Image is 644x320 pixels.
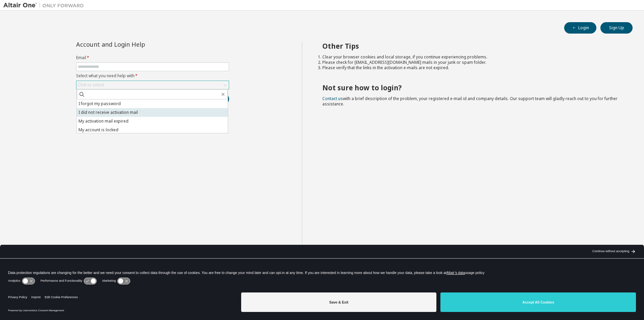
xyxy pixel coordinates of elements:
[322,60,621,65] li: Please check for [EMAIL_ADDRESS][DOMAIN_NAME] mails in your junk or spam folder.
[76,73,229,79] label: Select what you need help with
[322,42,621,50] h2: Other Tips
[76,81,229,89] div: Click to select
[564,22,596,34] button: Login
[76,42,199,47] div: Account and Login Help
[322,65,621,71] li: Please verify that the links in the activation e-mails are not expired.
[322,96,343,101] a: Contact us
[600,22,633,34] button: Sign Up
[322,96,618,107] span: with a brief description of the problem, your registered e-mail id and company details. Our suppo...
[77,99,228,108] li: I forgot my password
[322,83,621,92] h2: Not sure how to login?
[76,55,229,60] label: Email
[3,2,87,9] img: Altair One
[78,82,104,88] div: Click to select
[322,54,621,60] li: Clear your browser cookies and local storage, if you continue experiencing problems.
